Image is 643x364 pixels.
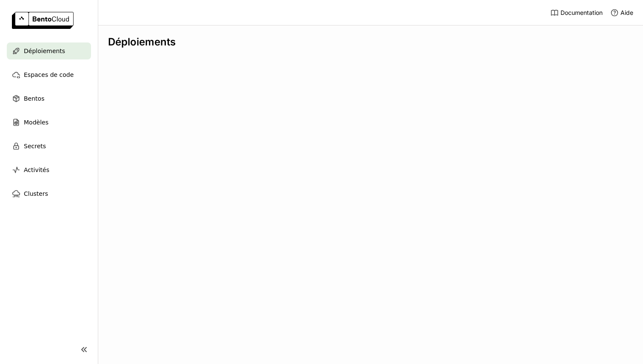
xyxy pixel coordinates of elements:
[610,8,633,17] div: Aide
[7,90,91,107] a: Bentos
[560,9,603,17] span: Documentation
[24,93,44,104] span: Bentos
[24,189,48,199] span: Clusters
[550,8,603,17] a: Documentation
[24,46,65,56] span: Déploiements
[24,165,49,175] span: Activités
[24,70,74,80] span: Espaces de code
[7,114,91,131] a: Modèles
[24,141,46,151] span: Secrets
[108,36,633,48] div: Déploiements
[620,9,633,17] span: Aide
[12,12,74,29] img: logo
[7,185,91,202] a: Clusters
[7,161,91,178] a: Activités
[24,117,48,127] span: Modèles
[7,138,91,155] a: Secrets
